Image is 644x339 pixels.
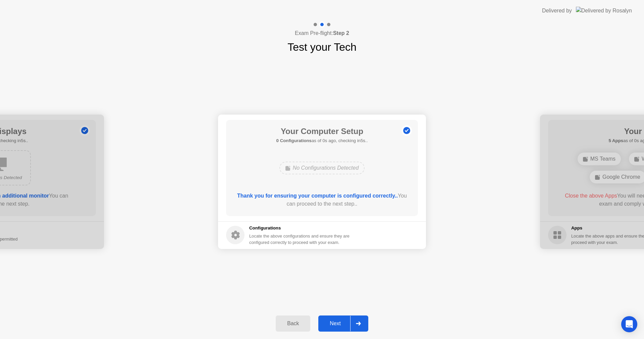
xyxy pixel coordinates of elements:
[249,225,351,231] h5: Configurations
[276,125,368,137] h1: Your Computer Setup
[542,7,572,15] div: Delivered by
[279,162,365,174] div: No Configurations Detected
[576,7,632,14] img: Delivered by Rosalyn
[295,29,349,37] h4: Exam Pre-flight:
[276,137,368,144] h5: as of 0s ago, checking in5s..
[333,30,349,36] b: Step 2
[287,39,357,55] h1: Test your Tech
[278,321,308,327] div: Back
[237,193,398,199] b: Thank you for ensuring your computer is configured correctly..
[320,321,350,327] div: Next
[318,315,368,332] button: Next
[276,138,312,143] b: 0 Configurations
[236,192,409,208] div: You can proceed to the next step..
[249,233,351,246] div: Locate the above configurations and ensure they are configured correctly to proceed with your exam.
[276,315,310,332] button: Back
[621,316,637,332] div: Open Intercom Messenger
